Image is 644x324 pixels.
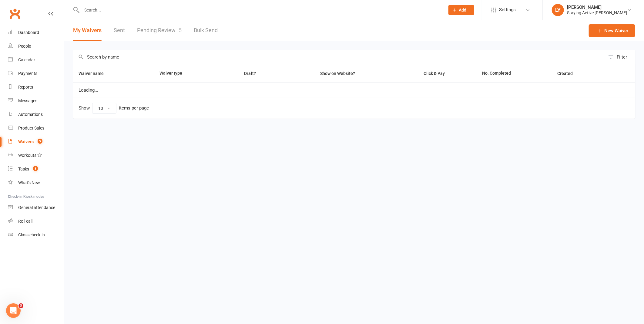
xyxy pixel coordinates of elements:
button: Draft? [239,70,263,77]
a: Reports [8,80,64,94]
td: Loading... [73,83,635,98]
a: Payments [8,67,64,80]
a: Calendar [8,53,64,67]
th: Waiver type [154,64,218,83]
div: Class check-in [18,232,45,237]
a: Tasks 8 [8,162,64,176]
div: What's New [18,180,40,185]
iframe: Intercom live chat [6,303,21,318]
span: 5 [38,139,42,144]
a: Workouts [8,149,64,162]
a: Sent [114,20,125,41]
span: Show on Website? [320,71,355,76]
div: Product Sales [18,126,44,130]
button: Add [448,5,474,15]
a: General attendance kiosk mode [8,201,64,214]
div: Automations [18,112,43,117]
span: Settings [499,3,516,17]
span: 3 [18,303,23,308]
div: Reports [18,85,33,89]
span: Click & Pay [424,71,445,76]
span: Draft? [244,71,256,76]
div: Waivers [18,139,34,144]
div: Tasks [18,167,29,171]
input: Search... [80,6,441,14]
a: Messages [8,94,64,108]
div: Payments [18,71,37,76]
a: Class kiosk mode [8,228,64,242]
div: General attendance [18,205,55,210]
div: Calendar [18,57,35,62]
a: Bulk Send [194,20,218,41]
button: Created [558,70,580,77]
a: New Waiver [589,24,635,37]
button: Filter [605,50,635,64]
div: Staying Active [PERSON_NAME] [567,10,627,15]
a: Dashboard [8,26,64,39]
a: Pending Review5 [137,20,182,41]
button: Click & Pay [418,70,452,77]
div: People [18,44,31,49]
div: [PERSON_NAME] [567,5,627,10]
div: Show [79,103,149,114]
span: Created [558,71,580,76]
a: Clubworx [7,6,22,21]
span: 8 [33,166,38,171]
div: Workouts [18,153,36,158]
div: LY [552,4,564,16]
div: Roll call [18,219,32,224]
button: Waiver name [79,70,110,77]
th: No. Completed [477,64,552,83]
a: Waivers 5 [8,135,64,149]
button: Show on Website? [315,70,362,77]
span: Waiver name [79,71,110,76]
a: What's New [8,176,64,190]
button: My Waivers [73,20,102,41]
span: Add [459,8,467,12]
div: items per page [119,106,149,111]
input: Search by name [73,50,605,64]
span: 5 [179,27,182,33]
a: Automations [8,108,64,121]
div: Messages [18,98,37,103]
a: Roll call [8,214,64,228]
div: Dashboard [18,30,39,35]
div: Filter [617,53,627,61]
a: Product Sales [8,121,64,135]
a: People [8,39,64,53]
